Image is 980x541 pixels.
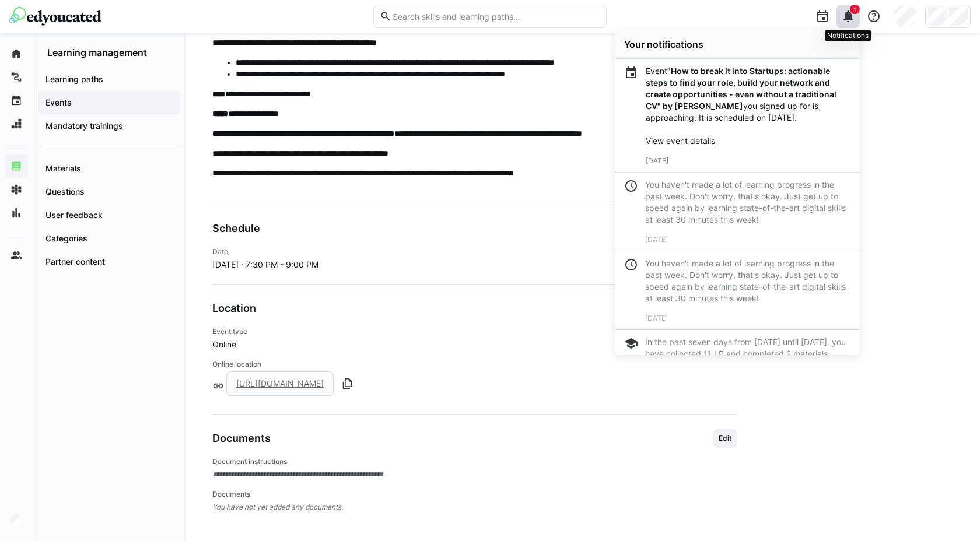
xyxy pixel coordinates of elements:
[713,429,737,448] button: Edit
[212,457,737,466] h4: Document instructions
[646,65,850,147] p: Event you signed up for is approaching. It is scheduled on [DATE].
[391,11,600,22] input: Search skills and learning paths…
[212,490,737,499] h4: Documents
[212,327,737,336] h4: Event type
[646,136,715,146] a: View event details
[212,247,318,257] h4: Date
[645,258,850,304] div: You haven't made a lot of learning progress in the past week. Don't worry, that's okay. Just get ...
[717,434,733,443] span: Edit
[212,360,737,369] h4: Online location
[212,259,318,270] span: [DATE] · 7:30 PM - 9:00 PM
[624,38,850,50] div: Your notifications
[853,6,856,13] span: 1
[645,314,668,322] span: [DATE]
[212,222,260,235] h3: Schedule
[645,179,850,226] div: You haven't made a lot of learning progress in the past week. Don't worry, that's okay. Just get ...
[646,66,836,111] strong: "How to break it into Startups: actionable steps to find your role, build your network and create...
[236,378,324,388] a: [URL][DOMAIN_NAME]
[825,30,871,41] div: Notifications
[212,339,737,350] span: Online
[212,432,271,445] h3: Documents
[645,336,850,371] div: In the past seven days from [DATE] until [DATE], you have collected 11 LP and completed 2 materia...
[212,501,737,513] span: You have not yet added any documents.
[645,235,668,244] span: [DATE]
[646,156,668,165] span: [DATE]
[212,302,256,315] h3: Location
